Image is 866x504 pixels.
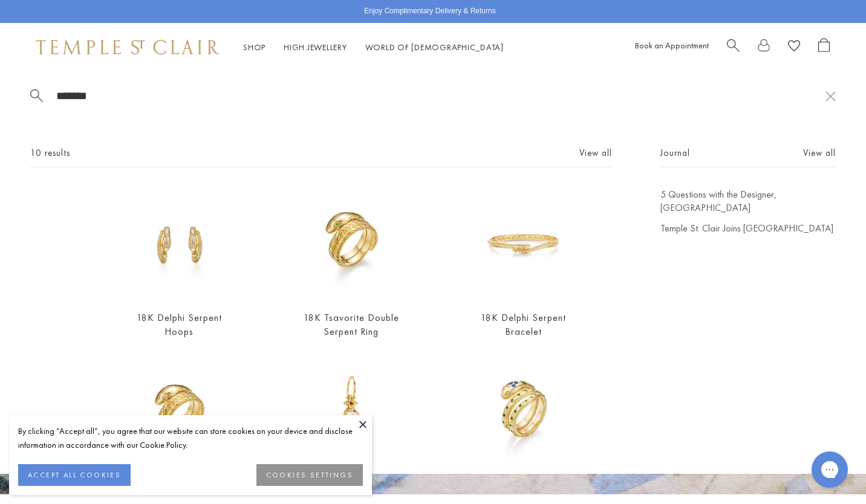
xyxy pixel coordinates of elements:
[467,188,579,300] img: 18K Delphi Serpent Bracelet
[481,311,566,338] a: 18K Delphi Serpent Bracelet
[660,146,690,161] span: Journal
[727,38,740,57] a: Search
[137,311,222,338] a: 18K Delphi Serpent Hoops
[284,42,347,53] a: High JewelleryHigh Jewellery
[818,38,830,57] a: Open Shopping Bag
[803,146,836,160] a: View all
[243,40,504,55] nav: Main navigation
[296,355,408,467] img: P51836-E11SERPPV
[635,40,709,51] a: Book an Appointment
[123,188,235,300] img: 18K Delphi Serpent Hoops
[660,188,836,215] a: 5 Questions with the Designer, [GEOGRAPHIC_DATA]
[806,447,854,492] iframe: Gorgias live chat messenger
[18,424,363,452] div: By clicking “Accept all”, you agree that our website can store cookies on your device and disclos...
[256,464,363,486] button: COOKIES SETTINGS
[243,42,265,53] a: ShopShop
[296,188,408,300] img: 18K Tsavorite Double Serpent Ring
[788,38,800,57] a: View Wishlist
[36,40,219,54] img: Temple St. Clair
[365,42,504,53] a: World of [DEMOGRAPHIC_DATA]World of [DEMOGRAPHIC_DATA]
[304,311,399,338] a: 18K Tsavorite Double Serpent Ring
[123,355,235,467] img: 18K Double Serpent Ring
[364,5,495,18] p: Enjoy Complimentary Delivery & Returns
[660,222,836,235] a: Temple St. Clair Joins [GEOGRAPHIC_DATA]
[30,146,70,161] span: 10 results
[579,146,612,160] a: View all
[18,464,131,486] button: ACCEPT ALL COOKIES
[467,355,579,467] img: 18K Tsavorite Delphi Serpent Ring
